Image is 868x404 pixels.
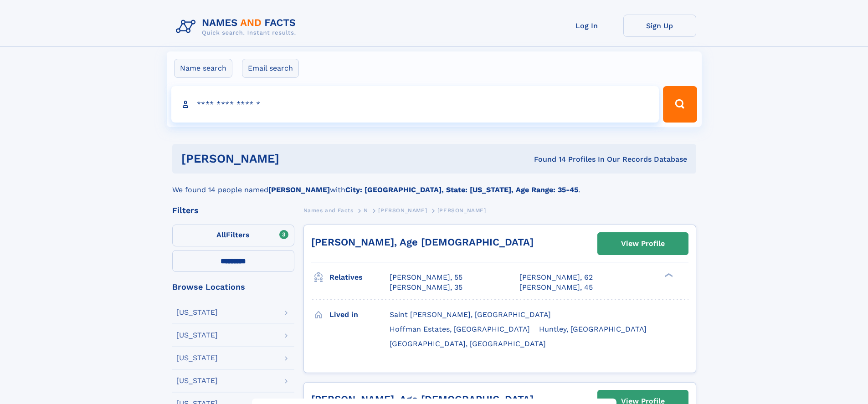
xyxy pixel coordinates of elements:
b: City: [GEOGRAPHIC_DATA], State: [US_STATE], Age Range: 35-45 [345,185,578,194]
span: Huntley, [GEOGRAPHIC_DATA] [539,325,647,333]
div: ❯ [663,272,673,278]
div: Found 14 Profiles In Our Records Database [406,154,687,164]
span: [PERSON_NAME] [378,207,427,214]
a: Sign Up [623,15,696,37]
a: [PERSON_NAME], 45 [519,282,593,292]
a: [PERSON_NAME], 55 [390,272,462,282]
a: View Profile [598,233,688,255]
div: [US_STATE] [176,354,218,362]
div: [US_STATE] [176,309,218,316]
span: [GEOGRAPHIC_DATA], [GEOGRAPHIC_DATA] [390,339,546,348]
span: Hoffman Estates, [GEOGRAPHIC_DATA] [390,325,530,333]
span: All [216,230,226,239]
span: Saint [PERSON_NAME], [GEOGRAPHIC_DATA] [390,310,551,319]
img: Logo Names and Facts [172,15,303,39]
div: View Profile [621,233,665,254]
a: Names and Facts [303,205,354,216]
label: Name search [174,59,232,78]
h1: [PERSON_NAME] [181,153,407,164]
div: [US_STATE] [176,377,218,384]
h3: Relatives [329,270,390,285]
h3: Lived in [329,307,390,322]
span: N [364,207,368,214]
div: Browse Locations [172,283,294,291]
div: [US_STATE] [176,332,218,339]
div: We found 14 people named with . [172,174,696,195]
b: [PERSON_NAME] [268,185,330,194]
a: [PERSON_NAME] [378,205,427,216]
a: [PERSON_NAME], Age [DEMOGRAPHIC_DATA] [311,236,534,248]
div: Filters [172,206,294,215]
span: [PERSON_NAME] [437,207,486,214]
a: [PERSON_NAME], 35 [390,282,462,292]
input: search input [171,86,659,123]
button: Search Button [663,86,697,123]
a: N [364,205,368,216]
a: Log In [550,15,623,37]
a: [PERSON_NAME], 62 [519,272,593,282]
label: Filters [172,225,294,246]
label: Email search [242,59,299,78]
